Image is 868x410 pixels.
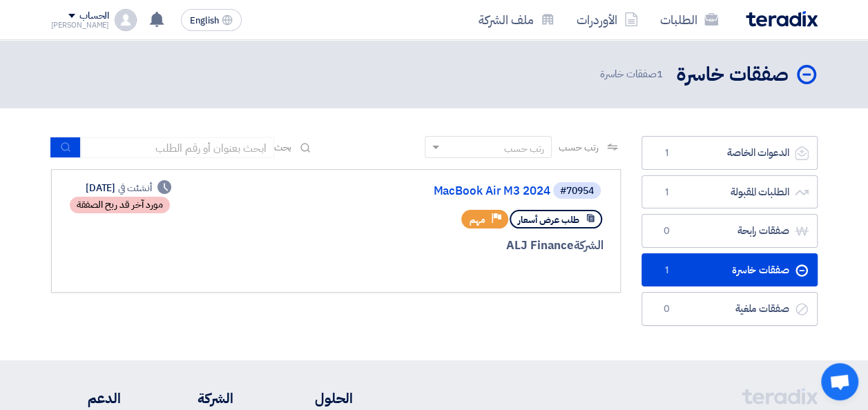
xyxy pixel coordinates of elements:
div: مورد آخر قد ربح الصفقة [70,197,170,213]
a: صفقات خاسرة1 [642,253,818,287]
span: رتب حسب [559,140,598,155]
div: [PERSON_NAME] [51,21,110,29]
li: الشركة [162,388,233,409]
span: مهم [470,213,485,226]
a: الطلبات المقبولة1 [642,175,818,209]
span: English [190,16,219,26]
span: 1 [657,66,663,81]
span: صفقات خاسرة [600,66,666,82]
div: رتب حسب [504,141,544,156]
div: ALJ Finance [271,237,604,255]
span: بحث [274,140,292,155]
a: الطلبات [649,3,729,36]
button: English [181,9,242,31]
a: MacBook Air M3 2024 [274,185,550,197]
span: طلب عرض أسعار [518,213,579,226]
div: [DATE] [86,181,171,195]
li: الحلول [275,388,353,409]
a: الدعوات الخاصة1 [642,136,818,170]
img: profile_test.png [115,9,137,31]
span: الشركة [574,237,604,254]
span: أنشئت في [118,181,151,195]
input: ابحث بعنوان أو رقم الطلب [81,137,274,158]
a: ملف الشركة [467,3,566,36]
span: 1 [659,264,675,277]
div: الحساب [79,10,109,22]
img: Teradix logo [746,11,818,27]
a: الأوردرات [566,3,649,36]
span: 0 [659,224,675,238]
div: #70954 [560,186,594,196]
h2: صفقات خاسرة [677,61,789,88]
span: 1 [659,146,675,160]
a: صفقات ملغية0 [642,292,818,326]
a: صفقات رابحة0 [642,214,818,248]
span: 0 [659,302,675,316]
div: Open chat [821,363,858,400]
li: الدعم [51,388,121,409]
span: 1 [659,186,675,199]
